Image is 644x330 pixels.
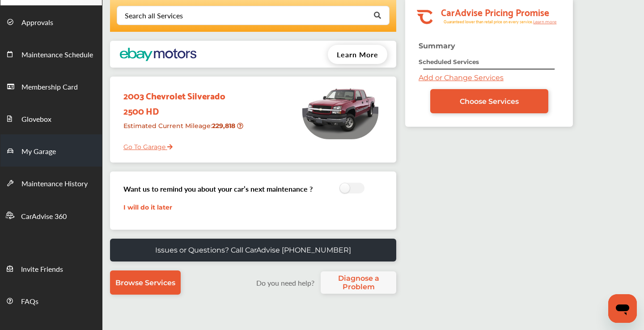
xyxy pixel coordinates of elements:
span: Maintenance History [21,178,88,190]
a: Browse Services [110,270,181,295]
div: Search all Services [125,12,183,19]
a: Choose Services [430,89,548,113]
span: FAQs [21,296,38,308]
a: Go To Garage [117,136,173,153]
a: Diagnose a Problem [321,271,396,294]
span: Learn More [337,49,378,60]
span: CarAdvise 360 [21,211,67,223]
a: Maintenance History [0,167,102,199]
a: Membership Card [0,70,102,102]
a: Maintenance Schedule [0,38,102,70]
h3: Want us to remind you about your car’s next maintenance ? [123,184,313,194]
span: Invite Friends [21,264,63,275]
strong: Scheduled Services [419,58,479,65]
span: Choose Services [460,97,519,106]
label: Do you need help? [252,278,318,288]
tspan: Learn more [533,19,557,24]
span: Glovebox [21,114,51,125]
tspan: CarAdvise Pricing Promise [441,4,549,20]
img: mobile_1673_st0640_046.jpg [302,81,378,139]
div: 2003 Chevrolet Silverado 2500 HD [117,81,248,118]
a: Issues or Questions? Call CarAdvise [PHONE_NUMBER] [110,239,396,261]
strong: 229,818 [212,122,237,130]
span: Approvals [21,17,53,29]
tspan: Guaranteed lower than retail price on every service. [444,19,533,25]
a: My Garage [0,134,102,167]
div: Estimated Current Mileage : [117,118,248,141]
strong: Summary [419,42,455,50]
span: Membership Card [21,81,78,93]
span: Diagnose a Problem [325,274,392,291]
span: My Garage [21,146,56,158]
a: Glovebox [0,102,102,134]
iframe: Button to launch messaging window [608,294,637,323]
a: I will do it later [123,203,172,211]
span: Browse Services [115,279,175,287]
a: Approvals [0,5,102,38]
span: Maintenance Schedule [21,49,93,61]
p: Issues or Questions? Call CarAdvise [PHONE_NUMBER] [155,246,351,254]
a: Add or Change Services [419,73,504,82]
